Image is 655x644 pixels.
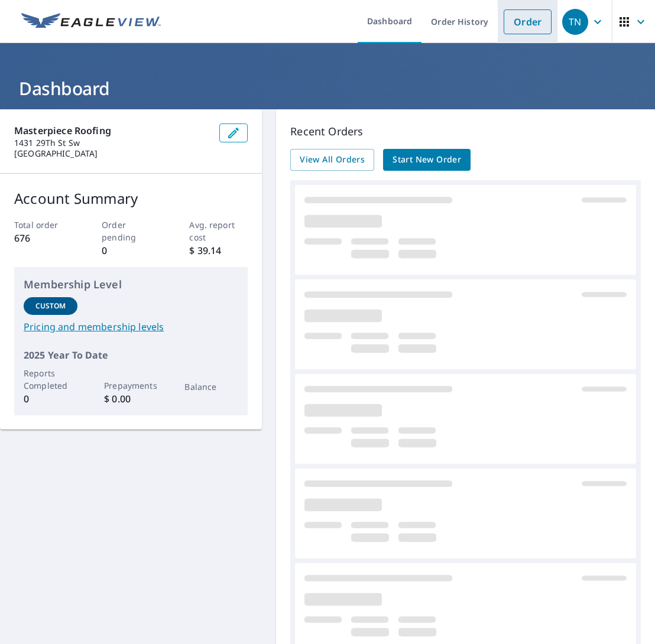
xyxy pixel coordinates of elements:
p: Account Summary [14,188,248,209]
span: View All Orders [300,152,365,167]
a: View All Orders [290,149,374,171]
p: [GEOGRAPHIC_DATA] [14,148,210,159]
p: 676 [14,231,73,245]
span: Start New Order [393,152,461,167]
a: Start New Order [383,149,471,171]
p: Membership Level [24,277,238,292]
a: Order [504,9,552,34]
p: Avg. report cost [189,219,248,243]
p: $ 39.14 [189,243,248,258]
a: Pricing and membership levels [24,320,238,334]
p: Recent Orders [290,123,641,139]
p: 0 [24,392,77,406]
p: 1431 29Th St Sw [14,138,210,148]
p: Balance [184,380,238,393]
p: Reports Completed [24,367,77,392]
p: Custom [35,301,66,311]
p: 2025 Year To Date [24,348,238,362]
p: Prepayments [104,379,158,392]
div: TN [562,9,588,35]
p: 0 [102,243,160,258]
p: $ 0.00 [104,392,158,406]
p: Masterpiece Roofing [14,123,210,138]
p: Order pending [102,219,160,243]
h1: Dashboard [14,76,641,100]
p: Total order [14,219,73,231]
img: EV Logo [21,13,161,31]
